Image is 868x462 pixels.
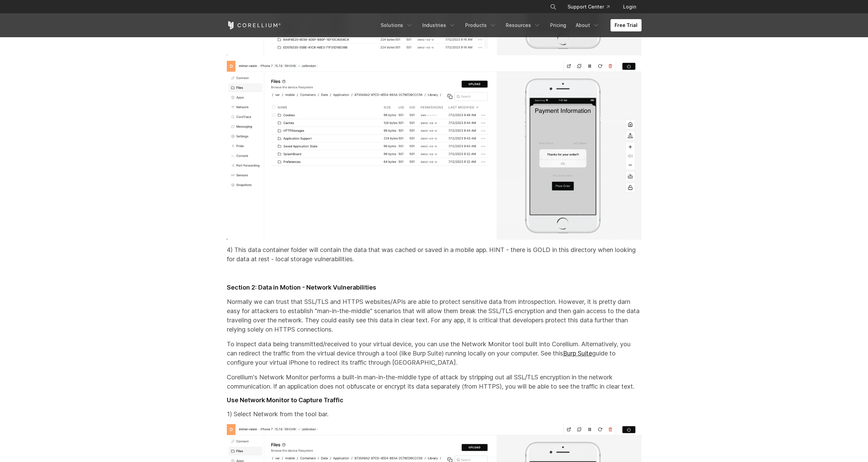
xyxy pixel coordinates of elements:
[227,245,642,264] p: 4) This data container folder will contain the data that was cached or saved in a mobile app. HIN...
[227,61,642,240] img: Screenshot%202023-07-12%20at%2009-57-20-png.png
[562,1,615,13] a: Support Center
[377,19,417,31] a: Solutions
[546,19,570,31] a: Pricing
[377,19,642,31] div: Navigation Menu
[418,19,460,31] a: Industries
[572,19,604,31] a: About
[227,409,642,419] p: 1) Select Network from the tool bar.
[610,19,642,31] a: Free Trial
[547,1,559,13] button: Search
[502,19,545,31] a: Resources
[563,350,592,357] a: Burp Suite
[542,1,642,13] div: Navigation Menu
[227,21,281,29] a: Corellium Home
[227,339,642,367] p: To inspect data being transmitted/received to your virtual device, you can use the Network Monito...
[618,1,642,13] a: Login
[227,396,642,404] h3: Use Network Monitor to Capture Traffic
[461,19,500,31] a: Products
[227,297,642,334] p: Normally we can trust that SSL/TLS and HTTPS websites/APIs are able to protect sensitive data fro...
[227,284,642,292] h3: Section 2: Data in Motion - Network Vulnerabilities
[227,373,642,391] p: Corellium's Network Monitor performs a built-in man-in-the-middle type of attack by stripping out...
